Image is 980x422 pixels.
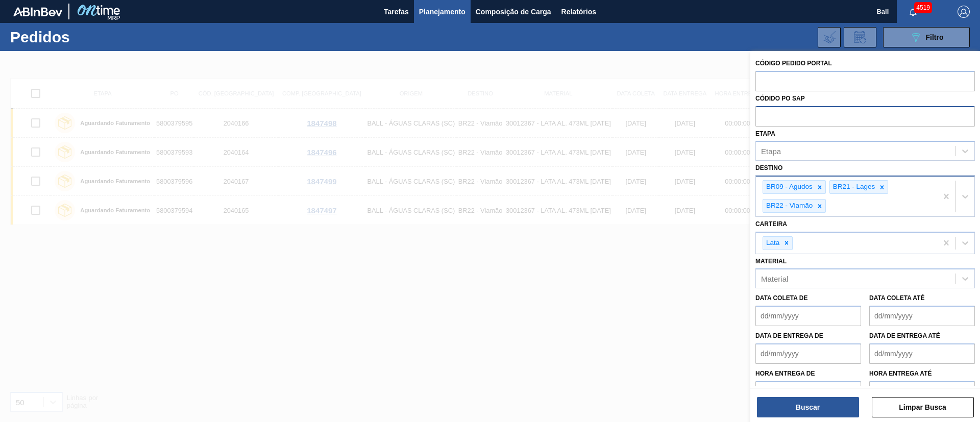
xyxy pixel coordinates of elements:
[761,275,788,283] div: Material
[763,237,781,250] div: Lata
[755,294,807,302] label: Data coleta de
[755,258,787,265] label: Material
[755,332,823,339] label: Data de Entrega de
[869,366,975,381] label: Hora entrega até
[419,6,465,18] span: Planejamento
[883,27,970,47] button: Filtro
[869,332,940,339] label: Data de Entrega até
[869,306,975,326] input: dd/mm/yyyy
[761,147,781,156] div: Etapa
[755,343,861,364] input: dd/mm/yyyy
[869,343,975,364] input: dd/mm/yyyy
[755,220,787,228] label: Carteira
[755,95,805,102] label: Códido PO SAP
[755,366,861,381] label: Hora entrega de
[914,2,932,13] span: 4519
[830,181,877,193] div: BR21 - Lages
[384,6,409,18] span: Tarefas
[755,164,782,171] label: Destino
[13,7,62,16] img: TNhmsLtSVTkK8tSr43FrP2fwEKptu5GPRR3wAAAABJRU5ErkJggg==
[763,181,814,193] div: BR09 - Agudos
[818,27,841,47] div: Importar Negociações dos Pedidos
[763,200,814,212] div: BR22 - Viamão
[561,6,596,18] span: Relatórios
[926,33,944,41] span: Filtro
[897,5,929,19] button: Notificações
[476,6,551,18] span: Composição de Carga
[755,130,775,137] label: Etapa
[869,294,924,302] label: Data coleta até
[958,6,970,18] img: Logout
[755,306,861,326] input: dd/mm/yyyy
[10,31,163,43] h1: Pedidos
[755,60,832,67] label: Código Pedido Portal
[844,27,876,47] div: Solicitação de Revisão de Pedidos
